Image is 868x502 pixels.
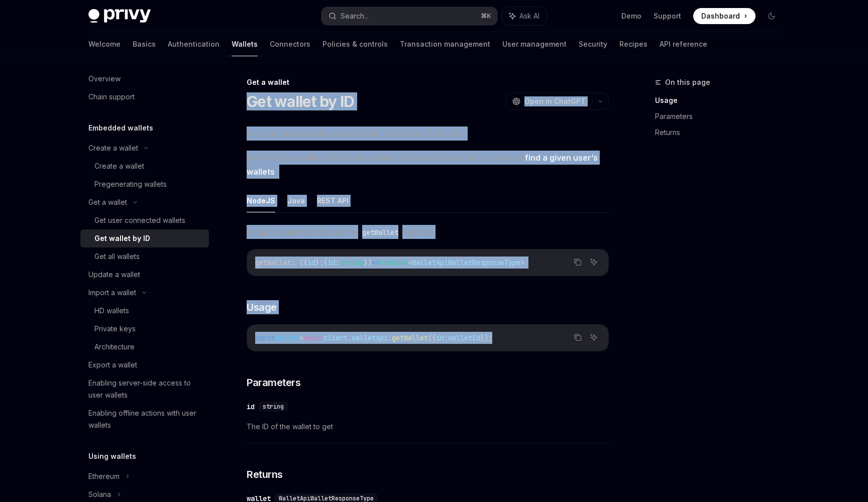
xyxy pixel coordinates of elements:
span: Returns [247,467,283,481]
button: Copy the contents from the code block [571,331,584,344]
button: Ask AI [502,7,547,25]
span: await [303,333,323,342]
a: Architecture [80,338,209,356]
div: Private keys [94,323,136,335]
span: > [520,258,524,267]
div: Chain support [88,91,135,103]
span: = [299,333,303,342]
button: Toggle dark mode [764,8,780,24]
span: Open in ChatGPT [524,96,586,106]
span: getWallet [255,258,291,267]
span: : ({ [291,258,307,267]
a: Get user connected wallets [80,211,209,229]
span: Parameters [247,375,300,390]
button: Ask AI [587,256,600,269]
span: string [263,403,284,411]
div: Get a wallet [88,196,127,208]
span: wallet [275,333,299,342]
a: Enabling offline actions with user wallets [80,404,209,434]
div: Update a wallet [88,269,140,281]
button: Copy the contents from the code block [571,256,584,269]
div: Ethereum [88,470,120,482]
a: Usage [655,92,788,108]
a: User management [502,32,567,56]
button: Java [287,189,305,212]
button: REST API [317,189,349,212]
a: Parameters [655,108,788,124]
a: Private keys [80,320,209,338]
div: id [247,402,255,412]
button: Search...⌘K [321,7,497,25]
div: Get all wallets [94,250,140,263]
a: Policies & controls [322,32,388,56]
div: Get wallet by ID [94,232,150,244]
a: Enabling server-side access to user wallets [80,374,209,404]
span: < [408,258,412,267]
h5: Embedded wallets [88,122,153,134]
span: const [255,333,275,342]
a: Get wallet by ID [80,229,209,247]
span: . [388,333,392,342]
a: Pregenerating wallets [80,175,209,193]
span: }) [364,258,372,267]
h1: Get wallet by ID [247,92,354,110]
button: Ask AI [587,331,600,344]
div: Enabling offline actions with user wallets [88,407,203,431]
div: Create a wallet [88,142,138,154]
a: Get all wallets [80,247,209,266]
code: getWallet [358,227,402,238]
span: id: [436,333,448,342]
a: Security [579,32,607,56]
span: walletApi [352,333,388,342]
div: Import a wallet [88,287,136,299]
div: Create a wallet [94,160,144,172]
span: You can get a specific wallet by its ID from the Privy API. [247,127,609,141]
span: walletId [448,333,480,342]
span: Promise [380,258,408,267]
a: Authentication [168,32,220,56]
div: Overview [88,73,121,85]
span: To get a wallet by ID, use the method. [247,225,609,239]
span: Note this is a wallet-centric abstraction. You may be looking for a way to . [247,151,609,179]
span: : [336,258,340,267]
div: Pregenerating wallets [94,178,167,190]
span: : [319,258,323,267]
a: API reference [660,32,707,56]
a: Recipes [619,32,647,56]
a: Chain support [80,88,209,106]
span: } [315,258,319,267]
span: string [340,258,364,267]
a: Create a wallet [80,157,209,175]
span: . [348,333,352,342]
div: Get a wallet [247,77,609,87]
div: Get user connected wallets [94,214,185,226]
span: Dashboard [701,11,740,21]
div: Enabling server-side access to user wallets [88,377,203,401]
a: Transaction management [400,32,490,56]
a: Update a wallet [80,266,209,284]
span: ⌘ K [481,12,491,20]
span: On this page [665,76,710,88]
a: Demo [621,11,641,21]
span: Usage [247,300,277,314]
span: }); [480,333,492,342]
span: => [372,258,380,267]
a: HD wallets [80,302,209,320]
span: WalletApiWalletResponseType [412,258,520,267]
div: Solana [88,488,111,500]
a: Overview [80,70,209,88]
span: id [307,258,315,267]
span: { [323,258,328,267]
span: id [328,258,336,267]
div: Export a wallet [88,359,137,371]
a: Support [654,11,681,21]
div: Search... [341,10,369,22]
a: Export a wallet [80,356,209,374]
span: getWallet [392,333,428,342]
a: Dashboard [693,8,755,24]
a: Basics [133,32,156,56]
span: The ID of the wallet to get [247,421,609,433]
button: NodeJS [247,189,275,212]
img: dark logo [88,9,151,23]
button: Open in ChatGPT [506,93,592,110]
